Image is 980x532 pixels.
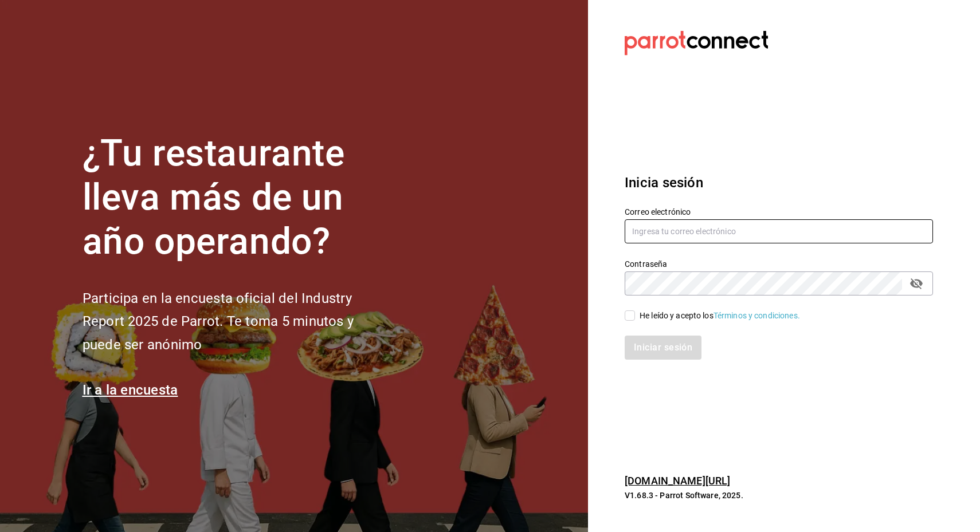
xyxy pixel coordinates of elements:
button: passwordField [907,274,926,293]
h3: Inicia sesión [625,172,933,193]
h1: ¿Tu restaurante lleva más de un año operando? [83,132,392,263]
label: Contraseña [625,260,933,268]
input: Ingresa tu correo electrónico [625,219,933,243]
a: Ir a la encuesta [83,382,178,398]
label: Correo electrónico [625,208,933,216]
a: [DOMAIN_NAME][URL] [625,475,730,487]
p: V1.68.3 - Parrot Software, 2025. [625,490,933,501]
h2: Participa en la encuesta oficial del Industry Report 2025 de Parrot. Te toma 5 minutos y puede se... [83,287,392,357]
div: He leído y acepto los [640,310,800,322]
a: Términos y condiciones. [714,311,800,320]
